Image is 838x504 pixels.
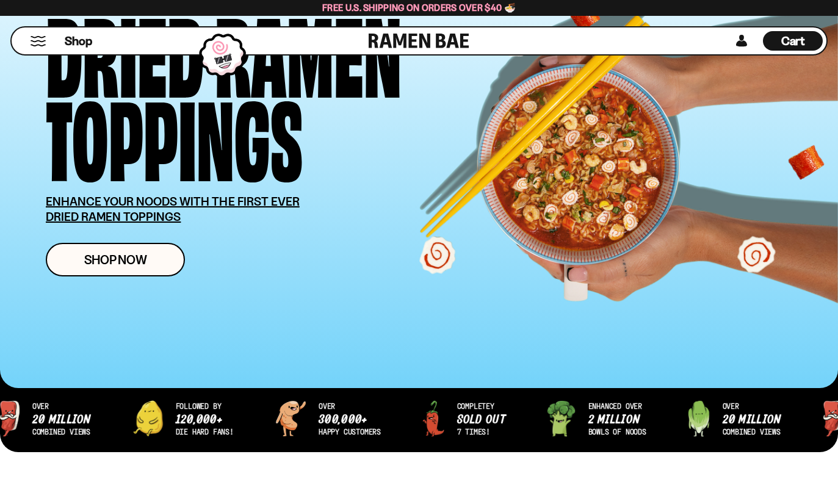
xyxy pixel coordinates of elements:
[322,2,516,13] span: Free U.S. Shipping on Orders over $40 🍜
[46,92,303,176] div: Toppings
[215,9,402,92] div: Ramen
[46,243,185,276] a: Shop Now
[65,33,92,49] span: Shop
[65,31,92,51] a: Shop
[763,27,823,54] div: Cart
[30,36,46,46] button: Mobile Menu Trigger
[84,253,147,266] span: Shop Now
[781,34,805,48] span: Cart
[46,194,300,224] u: ENHANCE YOUR NOODS WITH THE FIRST EVER DRIED RAMEN TOPPINGS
